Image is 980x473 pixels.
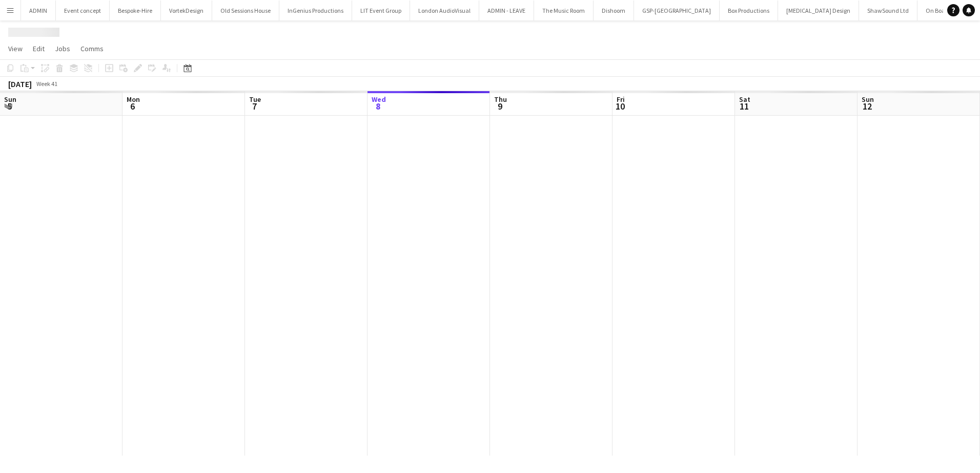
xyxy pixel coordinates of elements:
button: ADMIN [21,1,56,20]
span: View [8,44,23,53]
span: Sun [862,95,874,104]
span: Thu [494,95,507,104]
span: 11 [738,100,750,112]
button: Old Sessions House [212,1,279,20]
span: 6 [125,100,140,112]
button: InGenius Productions [279,1,352,20]
button: LIT Event Group [352,1,410,20]
button: Dishoom [594,1,634,20]
span: 5 [3,100,16,112]
button: Event concept [56,1,110,20]
a: Edit [29,42,49,55]
span: Week 41 [34,80,59,88]
span: Comms [80,44,104,53]
span: Mon [127,95,140,104]
button: Box Productions [720,1,778,20]
button: VortekDesign [161,1,212,20]
span: 9 [493,100,507,112]
span: 7 [248,100,261,112]
span: 8 [370,100,386,112]
span: Wed [372,95,386,104]
span: Tue [249,95,261,104]
button: The Music Room [534,1,594,20]
a: Comms [76,42,108,55]
button: GSP-[GEOGRAPHIC_DATA] [634,1,720,20]
span: Fri [617,95,625,104]
button: ADMIN - LEAVE [479,1,534,20]
button: [MEDICAL_DATA] Design [778,1,859,20]
span: Jobs [55,44,70,53]
button: Bespoke-Hire [110,1,161,20]
a: Jobs [51,42,74,55]
div: [DATE] [8,79,32,89]
button: London AudioVisual [410,1,479,20]
a: View [4,42,27,55]
span: 12 [860,100,874,112]
button: ShawSound Ltd [859,1,917,20]
span: Sat [739,95,750,104]
span: 10 [615,100,625,112]
span: Sun [4,95,16,104]
span: Edit [33,44,45,53]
